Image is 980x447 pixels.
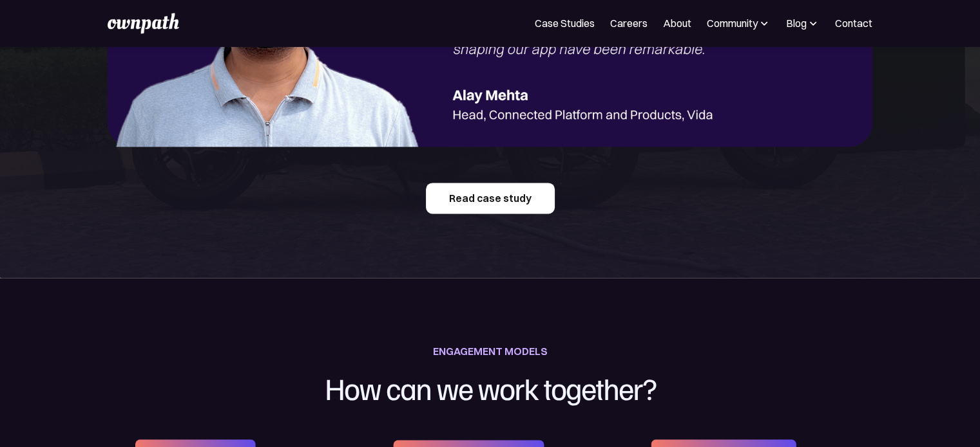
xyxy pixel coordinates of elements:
[426,183,555,214] a: Read case study
[835,15,872,31] a: Contact
[235,360,746,416] h1: How can we work together?
[610,15,648,31] a: Careers
[535,15,595,31] a: Case Studies
[707,15,771,31] div: Community
[433,342,548,360] div: ENGAGEMENT MODELS
[707,15,758,31] div: Community
[663,15,691,31] a: About
[786,15,820,31] div: Blog
[786,15,807,31] div: Blog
